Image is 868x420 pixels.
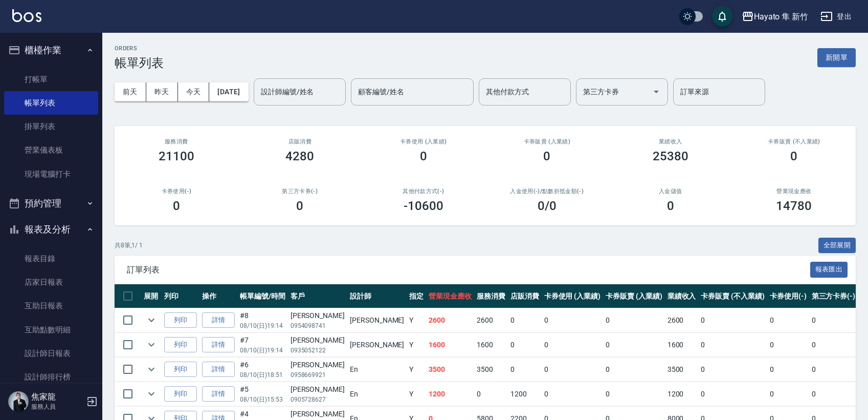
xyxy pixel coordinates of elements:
[816,7,856,26] button: 登出
[810,262,848,278] button: 報表匯出
[127,265,810,275] span: 訂單列表
[767,284,809,308] th: 卡券使用(-)
[4,115,98,138] a: 掛單列表
[498,138,597,145] h2: 卡券販賣 (入業績)
[296,199,303,213] h3: 0
[240,395,285,404] p: 08/10 (日) 15:53
[4,342,98,365] a: 設計師日報表
[603,284,665,308] th: 卡券販賣 (入業績)
[754,10,808,23] div: Hayato 隼 新竹
[237,308,288,332] td: #8
[347,358,407,382] td: En
[508,308,542,332] td: 0
[374,138,473,145] h2: 卡券使用 (入業績)
[474,333,508,357] td: 1600
[291,409,345,419] div: [PERSON_NAME]
[173,199,180,213] h3: 0
[767,333,809,357] td: 0
[237,358,288,382] td: #6
[698,333,767,357] td: 0
[237,284,288,308] th: 帳單編號/時間
[144,312,159,328] button: expand row
[648,83,664,100] button: Open
[603,358,665,382] td: 0
[162,284,199,308] th: 列印
[745,188,844,195] h2: 營業現金應收
[144,386,159,402] button: expand row
[291,310,345,321] div: [PERSON_NAME]
[538,199,557,213] h3: 0 /0
[291,346,345,355] p: 0935052122
[178,82,210,101] button: 今天
[115,241,143,250] p: 共 8 筆, 1 / 1
[818,238,856,254] button: 全部展開
[199,284,237,308] th: 操作
[809,382,858,406] td: 0
[404,199,443,213] h3: -10600
[738,6,812,27] button: Hayato 隼 新竹
[4,216,98,243] button: 報表及分析
[8,391,29,412] img: Person
[621,138,720,145] h2: 業績收入
[240,321,285,330] p: 08/10 (日) 19:14
[4,247,98,270] a: 報表目錄
[653,149,688,163] h3: 25380
[288,284,347,308] th: 客戶
[4,318,98,342] a: 互助點數明細
[698,358,767,382] td: 0
[291,335,345,346] div: [PERSON_NAME]
[115,56,164,70] h3: 帳單列表
[251,138,350,145] h2: 店販消費
[127,138,226,145] h3: 服務消費
[291,370,345,380] p: 0958669921
[603,333,665,357] td: 0
[817,48,856,67] button: 新開單
[508,284,542,308] th: 店販消費
[240,346,285,355] p: 08/10 (日) 19:14
[665,308,699,332] td: 2600
[251,188,350,195] h2: 第三方卡券(-)
[4,294,98,318] a: 互助日報表
[4,138,98,162] a: 營業儀表板
[426,308,474,332] td: 2600
[508,333,542,357] td: 0
[291,321,345,330] p: 0954098741
[810,264,848,274] a: 報表匯出
[141,284,162,308] th: 展開
[291,395,345,404] p: 0905728627
[767,358,809,382] td: 0
[426,382,474,406] td: 1200
[347,382,407,406] td: En
[698,308,767,332] td: 0
[698,382,767,406] td: 0
[144,337,159,352] button: expand row
[164,362,197,377] button: 列印
[665,284,699,308] th: 業績收入
[127,188,226,195] h2: 卡券使用(-)
[347,333,407,357] td: [PERSON_NAME]
[474,358,508,382] td: 3500
[407,382,426,406] td: Y
[407,358,426,382] td: Y
[31,392,83,402] h5: 焦家龍
[420,149,427,163] h3: 0
[667,199,674,213] h3: 0
[31,402,83,411] p: 服務人員
[202,362,235,377] a: 詳情
[809,308,858,332] td: 0
[202,386,235,402] a: 詳情
[809,333,858,357] td: 0
[347,308,407,332] td: [PERSON_NAME]
[374,188,473,195] h2: 其他付款方式(-)
[291,360,345,370] div: [PERSON_NAME]
[621,188,720,195] h2: 入金儲值
[202,312,235,328] a: 詳情
[12,9,41,22] img: Logo
[745,138,844,145] h2: 卡券販賣 (不入業績)
[474,308,508,332] td: 2600
[240,370,285,380] p: 08/10 (日) 18:51
[543,149,550,163] h3: 0
[4,37,98,64] button: 櫃檯作業
[603,308,665,332] td: 0
[209,82,248,101] button: [DATE]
